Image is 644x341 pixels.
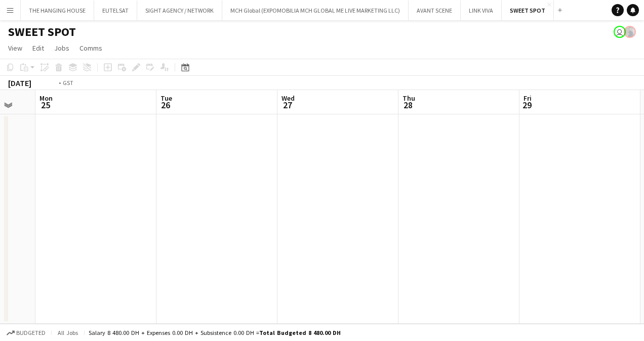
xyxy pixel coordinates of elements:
[16,329,46,336] span: Budgeted
[624,26,636,38] app-user-avatar: Mohamed Arafa
[54,44,69,53] span: Jobs
[502,1,554,20] button: SWEET SPOT
[75,41,106,55] a: Comms
[5,327,47,338] button: Budgeted
[8,44,22,53] span: View
[63,79,73,87] div: GST
[259,329,341,336] span: Total Budgeted 8 480.00 DH
[89,329,341,336] div: Salary 8 480.00 DH + Expenses 0.00 DH + Subsistence 0.00 DH =
[8,78,31,88] div: [DATE]
[461,1,502,20] button: LINK VIVA
[614,26,626,38] app-user-avatar: Abdou AKTOUF
[79,44,102,53] span: Comms
[137,1,222,20] button: SIGHT AGENCY / NETWORK
[28,41,48,55] a: Edit
[222,1,409,20] button: MCH Global (EXPOMOBILIA MCH GLOBAL ME LIVE MARKETING LLC)
[4,41,26,55] a: View
[32,44,44,53] span: Edit
[56,329,80,336] span: All jobs
[409,1,461,20] button: AVANT SCENE
[50,41,73,55] a: Jobs
[94,1,137,20] button: EUTELSAT
[8,24,76,39] h1: SWEET SPOT
[21,1,94,20] button: THE HANGING HOUSE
